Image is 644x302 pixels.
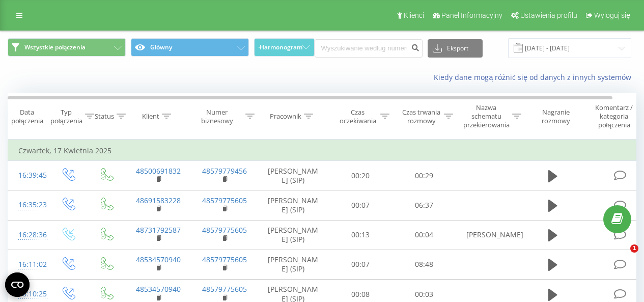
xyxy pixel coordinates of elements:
td: 00:07 [329,190,393,220]
div: 16:11:02 [18,255,39,274]
td: [PERSON_NAME] [456,220,522,250]
td: 00:20 [329,161,393,190]
a: 48579775605 [202,225,247,235]
button: Open CMP widget [5,272,30,297]
div: 16:39:45 [18,166,39,185]
a: 48579779456 [202,166,247,176]
td: [PERSON_NAME] (SIP) [258,250,329,279]
input: Wyszukiwanie według numeru [315,39,423,58]
td: 00:04 [393,220,456,250]
button: Główny [131,38,249,57]
td: [PERSON_NAME] (SIP) [258,190,329,220]
div: 16:35:23 [18,195,39,215]
a: 48731792587 [136,225,181,235]
span: Panel Informacyjny [441,11,502,19]
div: Data połączenia [8,108,46,125]
div: Czas oczekiwania [338,108,378,125]
span: Klienci [404,11,424,19]
button: Eksport [428,39,483,58]
td: 00:07 [329,250,393,279]
span: Wszystkie połączenia [24,43,86,51]
div: Czas trwania rozmowy [401,108,441,125]
button: Wszystkie połączenia [8,38,126,57]
div: Numer biznesowy [191,108,243,125]
span: Ustawienia profilu [520,11,577,19]
a: Kiedy dane mogą różnić się od danych z innych systemów [434,72,636,82]
div: Komentarz / kategoria połączenia [584,103,644,129]
a: 48691583228 [136,196,181,205]
span: 1 [630,244,638,253]
a: 48500691832 [136,166,181,176]
a: 48579775605 [202,284,247,294]
div: 16:28:36 [18,225,39,245]
td: 08:48 [393,250,456,279]
span: Wyloguj się [594,11,630,19]
div: Nagranie rozmowy [531,108,580,125]
td: [PERSON_NAME] (SIP) [258,161,329,190]
a: 48534570940 [136,284,181,294]
a: 48579775605 [202,196,247,205]
iframe: Intercom live chat [609,244,634,269]
a: 48534570940 [136,255,181,264]
div: Pracownik [270,112,301,121]
a: 48579775605 [202,255,247,264]
div: Nazwa schematu przekierowania [463,103,510,129]
div: Status [95,112,114,121]
div: Typ połączenia [50,108,82,125]
td: 00:29 [393,161,456,190]
span: Harmonogram [260,44,302,51]
button: Harmonogram [254,38,315,57]
td: [PERSON_NAME] (SIP) [258,220,329,250]
div: Klient [142,112,159,121]
td: 06:37 [393,190,456,220]
td: 00:13 [329,220,393,250]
